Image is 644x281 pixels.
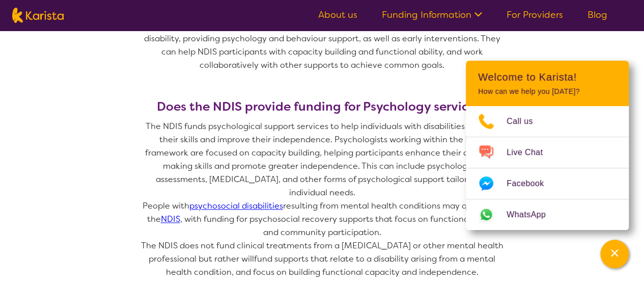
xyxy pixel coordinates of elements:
span: WhatsApp [507,207,558,222]
h2: Welcome to Karista! [478,71,617,83]
a: Blog [587,9,607,21]
a: Web link opens in a new tab. [466,199,629,230]
p: Psychologists can be an important source of mental health support for people with a disability, p... [139,19,506,72]
span: Live Chat [507,145,555,160]
p: How can we help you [DATE]? [478,87,617,96]
a: Funding Information [382,9,482,21]
h3: Does the NDIS provide funding for Psychology services? [139,99,506,114]
a: psychosocial disabilities [189,200,283,211]
span: Call us [507,114,545,129]
p: The NDIS funds psychological support services to help individuals with disabilities develop their... [139,120,506,199]
img: Karista logo [12,8,64,23]
a: For Providers [507,9,563,21]
button: Channel Menu [600,240,629,268]
p: The NDIS does not fund clinical treatments from a [MEDICAL_DATA] or other mental health professio... [139,239,506,279]
span: Facebook [507,176,556,191]
ul: Choose channel [466,106,629,230]
div: Channel Menu [466,61,629,230]
p: People with resulting from mental health conditions may qualify for the , with funding for psycho... [139,199,506,239]
span: fund supports that relate to a disability arising from a mental health condition, and focus on bu... [166,253,498,277]
a: NDIS [161,214,180,224]
a: About us [318,9,357,21]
